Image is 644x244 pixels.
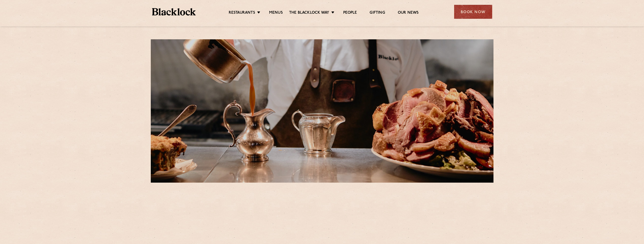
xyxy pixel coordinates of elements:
[229,10,255,16] a: Restaurants
[398,10,419,16] a: Our News
[269,10,283,16] a: Menus
[152,8,196,15] img: BL_Textured_Logo-footer-cropped.svg
[289,10,329,16] a: The Blacklock Way
[343,10,357,16] a: People
[454,5,492,19] div: Book Now
[370,10,385,16] a: Gifting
